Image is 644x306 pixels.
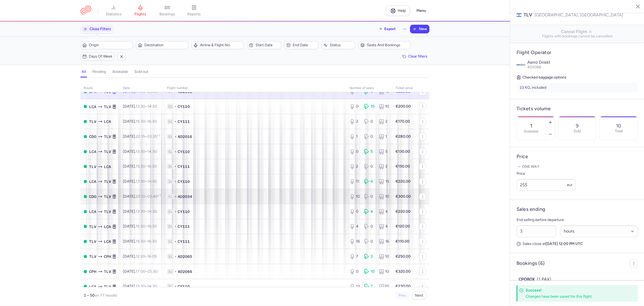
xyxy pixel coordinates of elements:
[147,239,157,244] time: 16:30
[517,49,638,56] h4: Flight Operator
[144,43,186,47] span: Destination
[148,269,158,274] time: 22:30
[616,123,621,129] p: 10
[364,179,374,184] div: 4
[175,239,177,244] span: •
[147,194,161,199] time: 03:40
[136,209,157,214] span: –
[379,119,389,124] div: 2
[396,239,409,244] strong: €110.00
[82,69,86,74] h4: all
[136,149,145,154] time: 13:30
[535,12,623,18] span: [GEOGRAPHIC_DATA], [GEOGRAPHIC_DATA]
[396,89,410,94] strong: €255.00
[167,239,174,244] span: 1L
[104,209,111,215] span: TLV
[123,224,157,229] span: [DATE],
[136,269,158,274] span: –
[364,209,374,214] div: 4
[89,194,96,200] span: CDG
[517,260,544,266] h4: Bookings (6)
[147,149,157,154] time: 14:30
[175,209,177,214] span: •
[136,224,145,229] time: 15:30
[89,224,96,230] span: TLV
[175,104,177,109] span: •
[167,209,174,214] span: 1L
[89,119,96,124] span: TLV
[192,41,244,49] button: Airline & Flight No.
[104,269,111,275] span: TLV
[158,194,161,197] sup: +1
[396,291,410,300] button: Prev.
[517,179,576,191] input: ---
[187,12,201,17] span: reports
[379,149,389,154] div: 5
[293,43,316,47] span: End date
[136,164,157,169] span: –
[104,284,111,290] span: TLV
[159,12,175,17] span: bookings
[148,89,158,94] time: 22:30
[527,60,638,65] p: Aerro Direkt
[419,27,427,31] span: New
[398,9,406,13] span: Help
[247,41,281,49] button: Start date
[350,149,360,154] div: 0
[178,104,190,109] span: CY110
[517,83,638,92] li: 23 KG, included
[350,119,360,124] div: 2
[167,149,174,154] span: 1L
[167,194,174,199] span: 1L
[136,134,160,139] span: –
[200,43,242,47] span: Airline & Flight No.
[136,254,145,259] time: 12:20
[84,293,95,298] strong: 1 – 50
[120,84,164,92] th: date
[367,43,409,47] span: Seats and bookings
[136,89,145,94] time: 17:00
[519,276,636,289] button: CPO8OX(1 PAX)€350.00[PERSON_NAME]
[379,164,389,169] div: 2
[379,104,389,109] div: 10
[123,134,160,139] span: [DATE],
[408,54,427,58] span: Clear filters
[178,179,190,184] span: CY110
[123,194,161,199] span: [DATE],
[350,269,360,274] div: 0
[136,119,157,124] span: –
[104,194,111,200] span: TLV
[375,25,399,33] button: Export
[136,89,158,94] span: –
[350,134,360,139] div: 1
[178,224,190,229] span: CY111
[136,239,157,244] span: –
[89,104,96,110] span: LCA
[346,84,392,92] th: number of seats
[123,269,158,274] span: [DATE],
[136,41,188,49] button: Destination
[178,134,192,139] span: 4D2016
[167,224,174,229] span: 1L
[526,294,626,299] div: Changes have been saved for this flight.
[134,69,148,74] h4: sold out
[181,5,207,17] a: reports
[147,119,157,124] time: 16:30
[517,74,638,81] h5: Checked baggage options
[396,104,411,109] strong: €200.00
[350,224,360,229] div: 4
[514,34,640,38] span: Flights with bookings cannot be cancelled
[384,27,396,31] span: Export
[517,170,576,177] label: Price
[136,254,157,259] span: –
[396,119,410,124] strong: €170.00
[350,284,360,289] div: 13
[147,224,157,229] time: 16:30
[80,6,91,16] a: CitizenPlane red outlined logo
[573,129,581,133] p: Sold
[136,224,157,229] span: –
[379,269,389,274] div: 10
[136,239,145,244] time: 15:30
[379,179,389,184] div: 15
[392,84,416,92] th: Ticket price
